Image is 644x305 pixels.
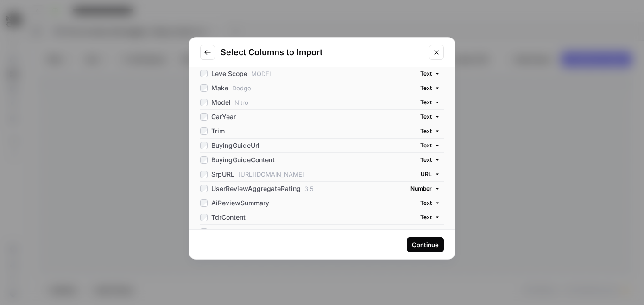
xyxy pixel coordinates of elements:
[420,213,432,222] span: Text
[412,240,439,249] div: Continue
[200,99,208,106] input: Model
[200,156,208,164] input: BuyingGuideContent
[420,113,432,121] span: Text
[238,170,304,179] span: [URL][DOMAIN_NAME]
[221,46,423,59] h2: Select Columns to Import
[200,45,215,60] button: Go to previous step
[211,127,225,136] span: Trim
[211,83,228,93] span: Make
[417,111,444,123] button: Text
[211,227,251,236] span: ExpertRating
[417,68,444,80] button: Text
[251,69,272,78] span: MODEL
[420,228,432,236] span: Text
[420,156,432,164] span: Text
[200,171,208,178] input: SrpURL
[200,84,208,92] input: Make
[211,141,259,150] span: BuyingGuideUrl
[211,213,246,222] span: TdrContent
[420,98,432,107] span: Text
[417,226,444,238] button: Text
[200,185,208,192] input: UserReviewAggregateRating
[211,184,301,193] span: UserReviewAggregateRating
[420,127,432,135] span: Text
[211,69,247,78] span: LevelScope
[211,198,269,208] span: AiReviewSummary
[407,237,444,252] button: Continue
[200,214,208,221] input: TdrContent
[211,98,231,107] span: Model
[420,70,432,78] span: Text
[420,141,432,150] span: Text
[417,211,444,223] button: Text
[304,184,314,193] span: 3.5
[410,184,432,193] span: Number
[417,140,444,152] button: Text
[234,98,248,107] span: Nitro
[200,70,208,77] input: LevelScope
[407,183,444,195] button: Number
[200,199,208,207] input: AiReviewSummary
[200,113,208,121] input: CarYear
[420,84,432,92] span: Text
[200,127,208,135] input: Trim
[417,168,444,180] button: URL
[417,125,444,137] button: Text
[211,155,275,165] span: BuyingGuideContent
[417,82,444,94] button: Text
[232,83,251,93] span: Dodge
[200,228,208,235] input: ExpertRating
[420,199,432,207] span: Text
[421,170,432,178] span: URL
[417,96,444,108] button: Text
[211,112,236,121] span: CarYear
[417,154,444,166] button: Text
[429,45,444,60] button: Close modal
[417,197,444,209] button: Text
[211,170,234,179] span: SrpURL
[200,142,208,149] input: BuyingGuideUrl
